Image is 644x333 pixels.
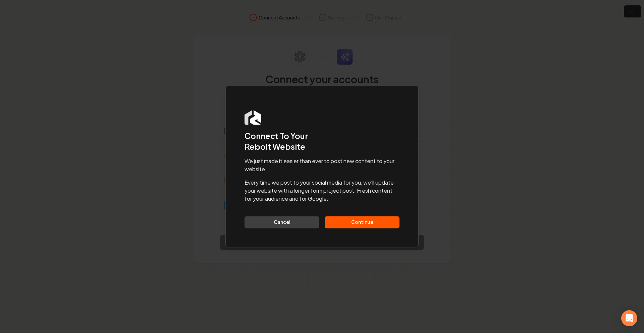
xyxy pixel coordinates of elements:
[245,110,261,125] img: Rebolt Logo
[245,216,319,228] button: Cancel
[245,130,399,152] h2: Connect To Your Rebolt Website
[245,179,399,203] p: Every time we post to your social media for you, we'll update your website with a longer form pro...
[245,157,399,173] p: We just made it easier than ever to post new content to your website.
[325,216,399,228] button: Continue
